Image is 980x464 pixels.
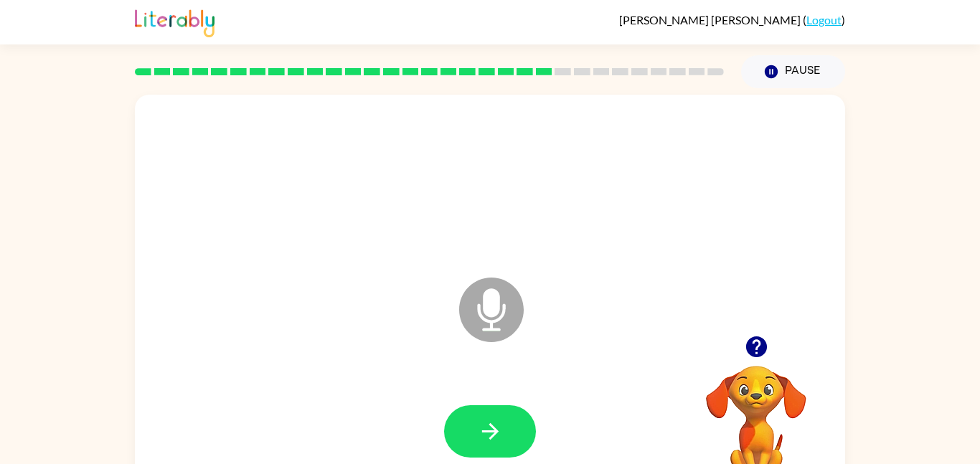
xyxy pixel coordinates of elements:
[619,13,803,27] span: [PERSON_NAME] [PERSON_NAME]
[135,6,215,37] img: Literably
[741,55,845,88] button: Pause
[806,13,842,27] a: Logout
[619,13,845,27] div: ( )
